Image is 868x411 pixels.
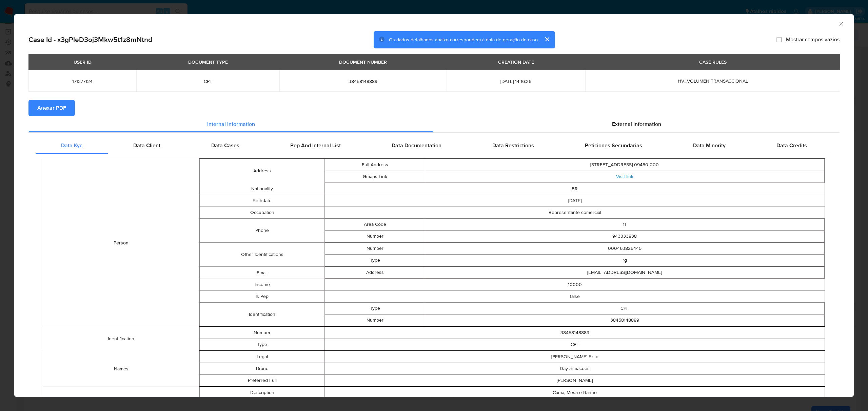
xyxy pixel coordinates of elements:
a: Visit link [616,173,633,180]
span: Data Cases [211,142,239,149]
div: Detailed info [28,116,840,132]
td: Person [43,159,199,327]
td: CPF [425,303,824,315]
span: Internal information [207,120,255,128]
h2: Case Id - x3gPleD3oj3Mkw5t1z8mNtnd [28,35,152,44]
td: Description [200,387,325,399]
td: [PERSON_NAME] Brito [325,351,825,363]
button: Anexar PDF [28,100,75,116]
div: DOCUMENT TYPE [184,56,232,68]
td: Number [325,231,425,242]
td: 000463825445 [425,243,824,255]
span: Pep And Internal List [290,142,341,149]
td: Number [325,315,425,326]
td: Cama, Mesa e Banho [325,387,825,399]
span: Data Minority [693,142,726,149]
td: false [325,291,825,303]
td: [PERSON_NAME] [325,375,825,387]
div: Detailed internal info [36,137,832,154]
td: Address [325,267,425,279]
td: Type [325,255,425,266]
span: Data Credits [776,142,807,149]
div: closure-recommendation-modal [14,14,854,397]
span: Mostrar campos vazios [786,36,840,43]
td: Names [43,351,199,387]
span: [DATE] 14:16:26 [455,78,577,84]
div: CREATION DATE [494,56,538,68]
td: Other Identifications [200,243,325,267]
td: Area Code [325,219,425,231]
span: CPF [144,78,271,84]
td: Nationality [200,183,325,195]
span: 38458148889 [288,78,438,84]
button: cerrar [539,31,555,47]
td: [EMAIL_ADDRESS][DOMAIN_NAME] [425,267,824,279]
input: Mostrar campos vazios [776,37,782,42]
button: Fechar a janela [838,20,844,26]
td: Is Pep [200,291,325,303]
td: Birthdate [200,195,325,207]
span: External information [612,120,661,128]
td: Identification [43,327,199,351]
td: Type [200,339,325,351]
span: Data Kyc [61,142,82,149]
td: CPF [325,339,825,351]
div: USER ID [70,56,96,68]
td: Email [200,267,325,279]
span: Data Restrictions [492,142,534,149]
td: Address [200,159,325,183]
td: Phone [200,219,325,243]
td: Full Address [325,159,425,171]
span: Peticiones Secundarias [585,142,642,149]
div: DOCUMENT NUMBER [335,56,391,68]
td: Legal [200,351,325,363]
td: [DATE] [325,195,825,207]
td: Number [200,327,325,339]
td: Type [325,303,425,315]
td: Occupation [200,207,325,219]
td: 38458148889 [325,327,825,339]
td: 38458148889 [425,315,824,326]
span: Data Client [133,142,160,149]
span: Os dados detalhados abaixo correspondem à data de geração do caso. [389,36,539,43]
td: Day armacoes [325,363,825,375]
td: Identification [200,303,325,327]
td: 11 [425,219,824,231]
span: Anexar PDF [37,101,66,115]
td: Preferred Full [200,375,325,387]
td: Brand [200,363,325,375]
td: [STREET_ADDRESS] 09450-000 [425,159,824,171]
span: Data Documentation [392,142,441,149]
td: BR [325,183,825,195]
td: Gmaps Link [325,171,425,183]
td: rg [425,255,824,266]
div: CASE RULES [695,56,731,68]
td: Income [200,279,325,291]
span: HV_VOLUMEN TRANSACCIONAL [678,78,748,84]
td: Representante comercial [325,207,825,219]
td: 943333838 [425,231,824,242]
td: 10000 [325,279,825,291]
td: Number [325,243,425,255]
span: 171377124 [37,78,128,84]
